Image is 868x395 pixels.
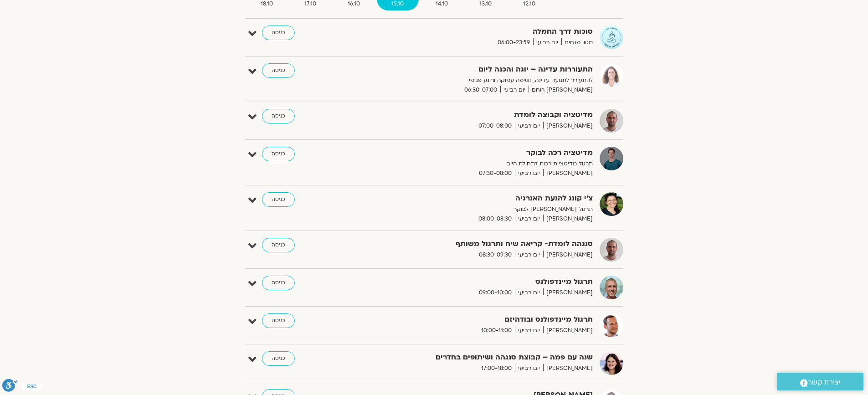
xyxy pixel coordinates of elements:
[262,26,295,40] a: כניסה
[478,326,515,335] span: 10:00-11:00
[370,26,593,38] strong: סוכות דרך החמלה
[478,364,515,373] span: 17:00-18:00
[543,169,593,178] span: [PERSON_NAME]
[370,147,593,159] strong: מדיטציה רכה לבוקר
[543,288,593,298] span: [PERSON_NAME]
[543,250,593,260] span: [PERSON_NAME]
[494,38,533,47] span: 06:00-23:59
[370,76,593,85] p: להתעורר לתנועה עדינה, נשימה עמוקה ורוגע פנימי
[515,326,543,335] span: יום רביעי
[475,214,515,224] span: 08:00-08:30
[370,276,593,288] strong: תרגול מיינדפולנס
[515,169,543,178] span: יום רביעי
[515,364,543,373] span: יום רביעי
[262,313,295,328] a: כניסה
[370,313,593,326] strong: תרגול מיינדפולנס ובודהיזם
[262,192,295,207] a: כניסה
[515,288,543,298] span: יום רביעי
[370,109,593,121] strong: מדיטציה וקבוצה לומדת
[777,373,863,390] a: יצירת קשר
[529,85,593,95] span: [PERSON_NAME] רוחם
[543,214,593,224] span: [PERSON_NAME]
[515,121,543,131] span: יום רביעי
[262,238,295,252] a: כניסה
[370,192,593,205] strong: צ'י קונג להנעת האנרגיה
[543,326,593,335] span: [PERSON_NAME]
[370,205,593,214] p: תרגול [PERSON_NAME] לבוקר
[370,238,593,250] strong: סנגהה לומדת- קריאה שיח ותרגול משותף
[500,85,529,95] span: יום רביעי
[808,376,841,389] span: יצירת קשר
[370,63,593,76] strong: התעוררות עדינה – יוגה והכנה ליום
[543,364,593,373] span: [PERSON_NAME]
[476,288,515,298] span: 09:00-10:00
[515,250,543,260] span: יום רביעי
[262,63,295,78] a: כניסה
[475,121,515,131] span: 07:00-08:00
[476,250,515,260] span: 08:30-09:30
[543,121,593,131] span: [PERSON_NAME]
[370,351,593,364] strong: שנה עם פמה – קבוצת סנגהה ושיתופים בחדרים
[262,276,295,290] a: כניסה
[515,214,543,224] span: יום רביעי
[262,147,295,161] a: כניסה
[262,109,295,123] a: כניסה
[262,351,295,366] a: כניסה
[561,38,593,47] span: מגוון מנחים
[533,38,561,47] span: יום רביעי
[461,85,500,95] span: 06:30-07:00
[476,169,515,178] span: 07:30-08:00
[370,159,593,169] p: תרגול מדיטציות רכות לתחילת היום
